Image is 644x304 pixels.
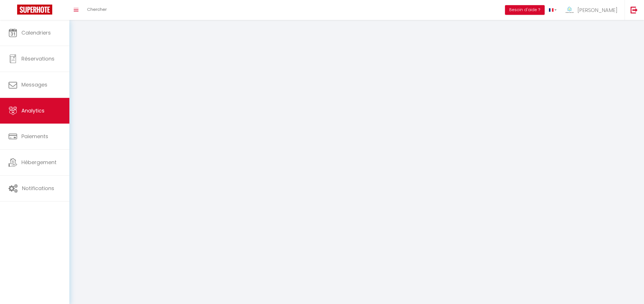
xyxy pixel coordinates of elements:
span: Hébergement [21,159,57,166]
button: Besoin d'aide ? [505,5,545,15]
span: Calendriers [21,29,51,36]
span: Paiements [21,133,48,140]
span: Chercher [87,6,107,12]
span: [PERSON_NAME] [577,7,617,14]
button: Ouvrir le widget de chat LiveChat [5,2,22,19]
span: Messages [21,81,47,88]
img: Super Booking [17,5,52,15]
img: logout [631,6,638,13]
span: Notifications [22,185,54,192]
span: Réservations [21,55,55,62]
span: Analytics [21,107,45,114]
img: ... [565,5,574,16]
